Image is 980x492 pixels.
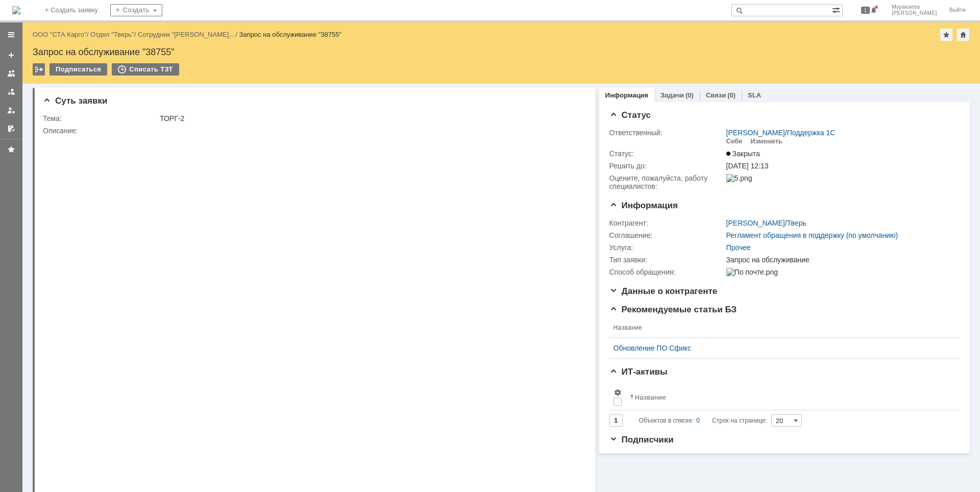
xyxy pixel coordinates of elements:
div: (0) [727,91,736,99]
a: Связи [706,91,726,99]
div: Способ обращения: [609,268,724,276]
div: Ответственный: [609,129,724,137]
a: Тверь [787,219,806,227]
div: Решить до: [609,162,724,170]
div: Статус: [609,150,724,158]
div: Запрос на обслуживание "38755" [33,47,970,57]
a: Прочее [726,243,751,252]
div: Название [635,393,666,401]
a: Мои согласования [3,120,19,137]
a: Сотрудник "[PERSON_NAME]… [138,31,235,38]
a: Информация [605,91,648,99]
div: ТОРГ-2 [160,114,579,122]
span: Муракаева [892,4,937,10]
span: Информация [609,201,678,210]
div: Соглашение: [609,231,724,239]
div: / [726,219,806,227]
span: 1 [861,7,870,14]
div: Запрос на обслуживание "38755" [239,31,342,38]
div: Создать [110,4,162,16]
th: Название [609,318,951,338]
span: Расширенный поиск [832,5,842,14]
div: / [90,31,138,38]
div: Добавить в избранное [940,29,952,41]
div: Oцените, пожалуйста, работу специалистов: [609,174,724,190]
a: Поддержка 1С [787,129,836,137]
span: Объектов в списке: [639,417,694,424]
a: ООО "СТА Карго" [33,31,87,38]
a: Заявки в моей ответственности [3,84,19,100]
div: Описание: [43,127,581,135]
a: Заявки на командах [3,65,19,82]
span: Закрыта [726,150,760,158]
span: Рекомендуемые статьи БЗ [609,305,737,314]
img: logo [12,6,20,14]
div: / [138,31,239,38]
a: [PERSON_NAME] [726,129,785,137]
div: / [33,31,90,38]
div: Контрагент: [609,219,724,227]
div: Сделать домашней страницей [957,29,969,41]
a: Создать заявку [3,47,19,63]
i: Строк на странице: [639,414,767,427]
a: Мои заявки [3,102,19,118]
a: [PERSON_NAME] [726,219,785,227]
div: (0) [685,91,694,99]
a: Отдел "Тверь" [90,31,134,38]
span: Настройки [614,388,622,397]
img: 5.png [726,174,752,182]
th: Название [626,384,951,410]
div: Услуга: [609,243,724,252]
span: ИТ-активы [609,367,668,377]
a: Обновление ПО Сфикс [614,344,947,352]
span: Суть заявки [43,96,107,106]
div: / [726,129,836,137]
div: Изменить [750,137,782,145]
img: По почте.png [726,268,778,276]
a: Перейти на домашнюю страницу [12,6,20,14]
span: [PERSON_NAME] [892,10,937,16]
span: Подписчики [609,435,674,445]
a: Задачи [660,91,684,99]
span: Статус [609,110,651,120]
span: Данные о контрагенте [609,286,718,296]
span: [DATE] 12:13 [726,162,769,170]
div: Тема: [43,114,158,122]
div: Тип заявки: [609,256,724,264]
div: 0 [696,414,700,427]
a: SLA [748,91,761,99]
div: Себе [726,137,743,145]
div: Работа с массовостью [33,63,45,76]
div: Запрос на обслуживание [726,256,954,264]
a: Регламент обращения в поддержку (по умолчанию) [726,231,898,239]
